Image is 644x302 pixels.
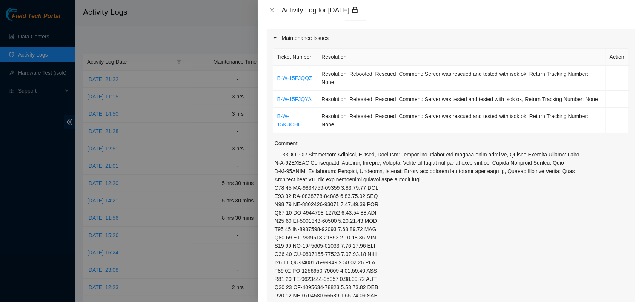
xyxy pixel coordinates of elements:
a: B-W-15KUCHL [277,113,301,127]
div: Activity Log for [DATE] [282,6,635,14]
td: Resolution: Rebooted, Rescued, Comment: Server was rescued and tested with isok ok, Return Tracki... [317,108,606,133]
td: Resolution: Rebooted, Rescued, Comment: Server was tested and tested with isok ok, Return Trackin... [317,91,606,108]
th: Action [606,49,629,66]
span: caret-right [273,36,277,40]
td: Resolution: Rebooted, Rescued, Comment: Server was rescued and tested with isok ok, Return Tracki... [317,66,606,91]
th: Resolution [317,49,606,66]
th: Ticket Number [273,49,317,66]
button: Close [267,7,277,14]
a: B-W-15FJQYA [277,96,312,102]
div: Maintenance Issues [267,29,635,47]
a: B-W-15FJQQZ [277,75,312,81]
label: Comment [275,139,298,147]
span: close [269,7,275,13]
span: lock [352,6,358,13]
